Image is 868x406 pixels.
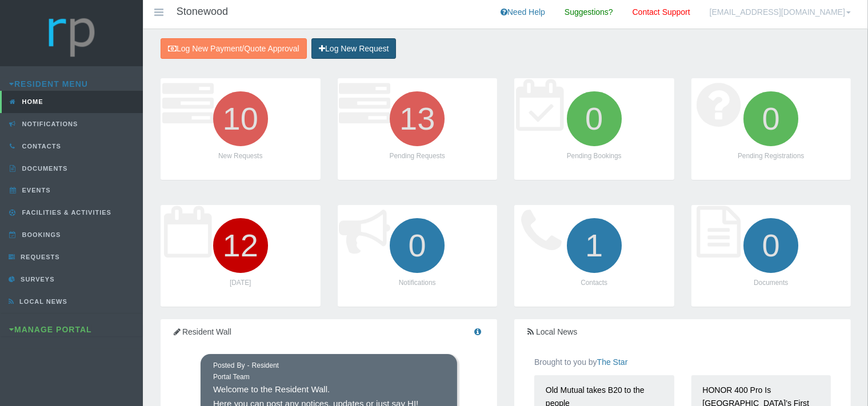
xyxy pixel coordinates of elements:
[19,143,61,150] span: Contacts
[338,78,498,179] a: 13 Pending Requests
[161,38,307,59] a: Log New Payment/Quote Approval
[19,209,111,216] span: Facilities & Activities
[562,214,626,278] i: 1
[18,276,54,283] span: Surveys
[597,357,628,367] a: The Star
[338,205,498,306] a: 0 Notifications
[19,98,43,105] span: Home
[349,151,486,162] p: Pending Requests
[385,87,449,151] i: 13
[172,278,309,288] p: [DATE]
[526,151,663,162] p: Pending Bookings
[161,78,321,179] a: 10 New Requests
[691,205,851,306] a: 0 Documents
[703,278,840,288] p: Documents
[19,120,78,127] span: Notifications
[209,214,273,278] i: 12
[19,165,68,172] span: Documents
[739,214,803,278] i: 0
[18,254,60,260] span: Requests
[514,78,674,179] a: 0 Pending Bookings
[691,78,851,179] a: 0 Pending Registrations
[526,328,839,336] h5: Local News
[385,214,449,278] i: 0
[562,87,626,151] i: 0
[526,278,663,288] p: Contacts
[9,79,88,89] a: Resident Menu
[19,187,51,194] span: Events
[534,356,831,369] p: Brought to you by
[9,325,92,334] a: Manage Portal
[349,278,486,288] p: Notifications
[514,205,674,306] a: 1 Contacts
[19,231,61,238] span: Bookings
[703,151,840,162] p: Pending Registrations
[739,87,803,151] i: 0
[213,360,279,383] div: Posted By - Resident Portal Team
[209,87,273,151] i: 10
[311,38,396,59] a: Log New Request
[17,298,67,305] span: Local News
[172,328,486,336] h5: Resident Wall
[172,151,309,162] p: New Requests
[177,6,228,18] h4: Stonewood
